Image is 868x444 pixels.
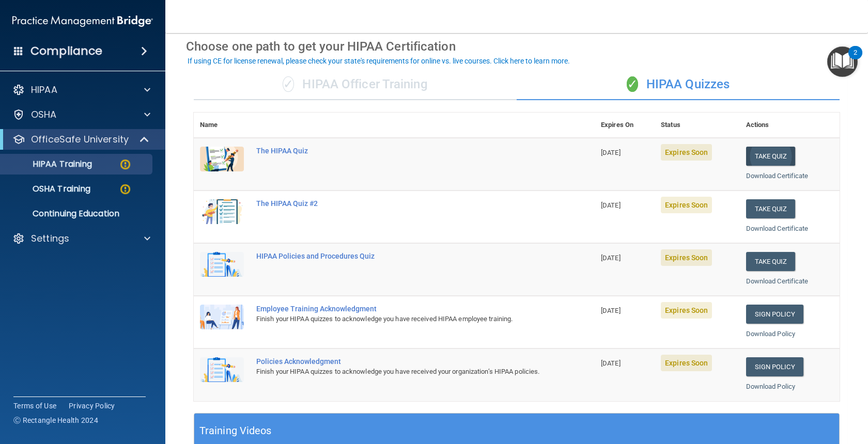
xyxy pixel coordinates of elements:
a: Privacy Policy [69,401,115,411]
span: Expires Soon [661,144,712,161]
div: HIPAA Policies and Procedures Quiz [256,252,543,260]
div: HIPAA Officer Training [194,69,517,100]
button: Take Quiz [746,252,796,271]
div: Policies Acknowledgment [256,357,543,366]
span: Expires Soon [661,249,712,266]
span: Ⓒ Rectangle Health 2024 [13,415,98,425]
div: HIPAA Quizzes [517,69,840,100]
div: Finish your HIPAA quizzes to acknowledge you have received your organization’s HIPAA policies. [256,366,543,378]
a: Terms of Use [13,401,56,411]
p: Continuing Education [7,209,148,219]
div: If using CE for license renewal, please check your state's requirements for online vs. live cours... [188,57,570,65]
button: If using CE for license renewal, please check your state's requirements for online vs. live cours... [186,56,571,66]
a: Download Certificate [746,225,809,232]
p: HIPAA Training [7,159,92,169]
span: [DATE] [601,254,621,262]
span: Expires Soon [661,355,712,371]
th: Expires On [595,113,655,138]
h4: Compliance [30,44,102,58]
span: Expires Soon [661,197,712,213]
span: ✓ [627,76,638,92]
span: [DATE] [601,149,621,156]
div: 2 [854,53,857,66]
h5: Training Videos [199,422,272,440]
button: Take Quiz [746,147,796,166]
p: OSHA [31,108,57,121]
a: Download Certificate [746,277,809,285]
span: Expires Soon [661,302,712,319]
span: [DATE] [601,359,621,367]
span: [DATE] [601,201,621,209]
span: ✓ [283,76,294,92]
div: Finish your HIPAA quizzes to acknowledge you have received HIPAA employee training. [256,313,543,325]
a: Settings [12,232,150,245]
button: Open Resource Center, 2 new notifications [827,46,858,77]
th: Actions [740,113,840,138]
p: OSHA Training [7,184,90,194]
div: Employee Training Acknowledgment [256,305,543,313]
div: The HIPAA Quiz #2 [256,199,543,208]
button: Take Quiz [746,199,796,218]
a: Sign Policy [746,357,803,376]
img: PMB logo [12,11,153,31]
img: warning-circle.0cc9ac19.png [119,158,132,171]
a: HIPAA [12,84,150,96]
a: OSHA [12,108,150,121]
div: The HIPAA Quiz [256,147,543,155]
th: Status [655,113,739,138]
img: warning-circle.0cc9ac19.png [119,183,132,196]
p: Settings [31,232,69,245]
p: OfficeSafe University [31,133,129,146]
a: Download Policy [746,330,796,338]
a: OfficeSafe University [12,133,150,146]
th: Name [194,113,250,138]
p: HIPAA [31,84,57,96]
div: Choose one path to get your HIPAA Certification [186,31,847,61]
iframe: Drift Widget Chat Controller [689,371,856,412]
a: Download Certificate [746,172,809,180]
span: [DATE] [601,307,621,314]
a: Sign Policy [746,305,803,324]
